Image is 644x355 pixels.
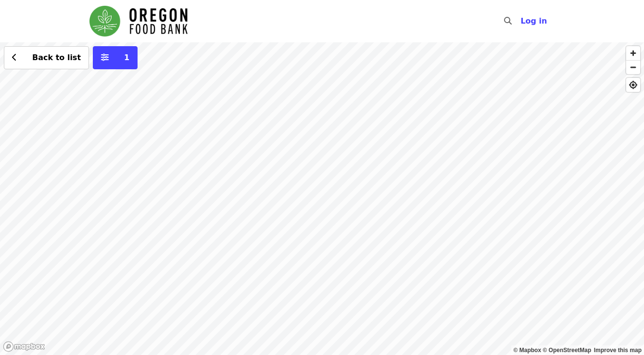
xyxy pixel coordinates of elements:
[520,16,547,25] span: Log in
[12,53,17,62] i: chevron-left icon
[514,347,542,354] a: Mapbox
[124,53,129,62] span: 1
[4,46,89,69] button: Back to list
[594,347,642,354] a: Map feedback
[93,46,138,69] button: More filters (1 selected)
[518,10,525,33] input: Search
[3,341,45,352] a: Mapbox logo
[504,16,512,25] i: search icon
[89,6,188,37] img: Oregon Food Bank - Home
[32,53,81,62] span: Back to list
[101,53,109,62] i: sliders-h icon
[543,347,591,354] a: OpenStreetMap
[626,78,640,92] button: Find My Location
[626,46,640,60] button: Zoom In
[626,60,640,74] button: Zoom Out
[513,12,555,31] button: Log in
